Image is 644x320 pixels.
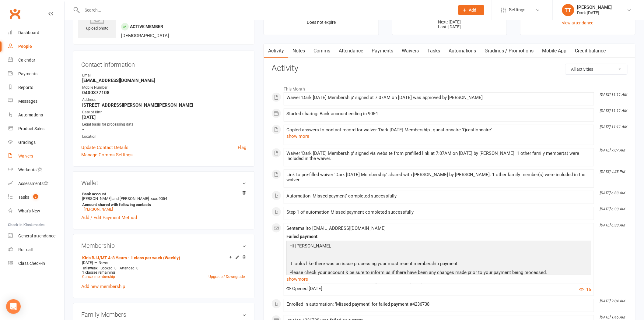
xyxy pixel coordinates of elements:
div: Waivers [18,154,33,158]
a: Manage Comms Settings [81,151,133,158]
li: This Month [271,83,628,92]
div: Waiver 'Dark [DATE] Membership' signed via website from prefilled link at 7:07AM on [DATE] by [PE... [286,151,591,161]
div: People [18,44,32,49]
a: Notes [288,44,309,58]
div: Assessments [18,181,48,186]
div: Tasks [18,195,29,200]
a: Class kiosk mode [8,257,64,270]
a: People [8,40,64,53]
i: [DATE] 6:33 AM [600,223,625,227]
div: Calendar [18,58,35,62]
div: Failed payment [286,234,591,239]
span: [DEMOGRAPHIC_DATA] [121,33,169,38]
a: Gradings / Promotions [481,44,538,58]
div: What's New [18,208,40,213]
a: Clubworx [7,6,23,21]
button: 15 [579,286,591,293]
div: Workouts [18,167,37,172]
div: Email [82,73,246,78]
button: show more [286,133,309,140]
div: Legal basis for processing data [82,122,246,127]
strong: Account shared with following contacts [82,202,243,207]
a: Assessments [8,177,64,190]
a: Payments [367,44,397,58]
a: Upgrade / Downgrade [208,275,245,279]
div: Reports [18,85,33,90]
i: [DATE] 6:33 AM [600,207,625,211]
p: Next: [DATE] Last: [DATE] [398,20,502,29]
div: — [81,260,246,265]
div: Class check-in [18,261,45,266]
strong: Bank account [82,192,243,196]
div: Copied answers to contact record for waiver 'Dark [DATE] Membership', questionnaire 'Questionnaire' [286,127,591,133]
div: Waiver 'Dark [DATE] Membership' signed at 7:07AM on [DATE] was approved by [PERSON_NAME] [286,95,591,100]
div: Open Intercom Messenger [6,299,21,314]
strong: [DATE] [82,115,246,120]
span: 2 [33,194,38,199]
strong: [STREET_ADDRESS][PERSON_NAME][PERSON_NAME] [82,102,246,108]
li: [PERSON_NAME] and [PERSON_NAME] [81,191,246,212]
div: Payments [18,71,37,76]
div: Roll call [18,247,33,252]
div: Mobile Number [82,85,246,91]
span: 1 classes remaining [82,270,115,275]
div: Location [82,134,246,140]
div: Product Sales [18,126,44,131]
a: Flag [238,144,246,151]
a: Mobile App [538,44,571,58]
a: Workouts [8,163,64,177]
span: xxxx 9054 [150,196,167,201]
a: Update Contact Details [81,144,128,151]
a: Comms [309,44,334,58]
div: Address [82,97,246,103]
a: show more [286,275,591,283]
a: Attendance [334,44,367,58]
a: Kids BJJ/MT 4-8 Years - 1 class per week (Weekly) [82,255,180,260]
span: Settings [509,3,526,17]
a: Gradings [8,136,64,149]
strong: [EMAIL_ADDRESS][DOMAIN_NAME] [82,78,246,83]
i: [DATE] 7:07 AM [600,148,625,152]
i: [DATE] 6:33 AM [600,191,625,195]
a: Payments [8,67,64,81]
a: What's New [8,204,64,218]
span: This [82,266,89,270]
i: [DATE] 11:11 AM [600,125,627,129]
i: [DATE] 11:11 AM [600,92,627,97]
p: It looks like there was an issue processing your most recent membership payment. [288,260,590,269]
span: Attended: 0 [120,266,138,270]
div: Step 1 of automation Missed payment completed successfully [286,210,591,215]
div: General attendance [18,233,55,238]
div: Gradings [18,140,36,145]
input: Search... [80,6,450,14]
a: view attendance [562,20,593,25]
div: Dark [DATE] [577,10,612,16]
strong: - [82,127,246,132]
div: upload photo [78,12,116,32]
a: Activity [264,44,288,58]
a: General attendance kiosk mode [8,229,64,243]
h3: Activity [271,64,628,73]
a: Messages [8,94,64,108]
i: [DATE] 4:28 PM [600,169,625,174]
div: Dashboard [18,30,39,35]
a: Waivers [8,149,64,163]
p: Hi [PERSON_NAME], [288,242,590,251]
span: Never [99,261,108,265]
span: [DATE] [82,261,93,265]
span: Active member [130,24,163,29]
div: Enrolled in automation: 'Missed payment' for failed payment #4236738 [286,302,591,307]
a: Tasks [423,44,444,58]
a: Reports [8,81,64,94]
h3: Membership [81,242,246,249]
div: Started sharing: Bank account ending in 9054 [286,111,591,116]
a: Add new membership [81,284,125,289]
a: Add / Edit Payment Method [81,214,137,221]
a: [PERSON_NAME] [84,207,113,212]
span: Booked: 0 [100,266,117,270]
div: [PERSON_NAME] [577,5,612,10]
a: Automations [444,44,481,58]
i: [DATE] 1:46 AM [600,315,625,319]
div: Automation 'Missed payment' completed successfully [286,194,591,199]
h3: Contact information [81,59,246,68]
